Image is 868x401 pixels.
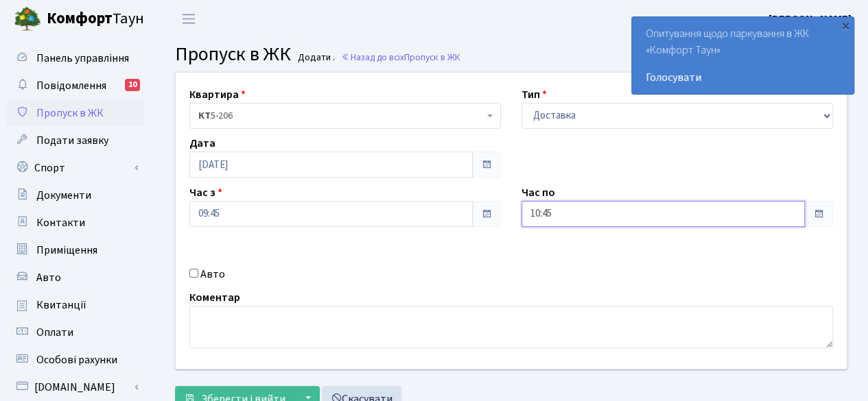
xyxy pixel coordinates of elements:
[47,8,144,31] span: Таун
[7,99,144,127] a: Пропуск в ЖК
[47,8,113,29] b: Комфорт
[7,346,144,374] a: Особові рахунки
[198,109,211,123] b: КТ
[36,270,61,285] span: Авто
[7,319,144,346] a: Оплати
[189,86,246,103] label: Квартира
[189,289,240,306] label: Коментар
[189,135,215,151] label: Дата
[172,8,206,30] button: Переключити навігацію
[36,106,104,121] span: Пропуск в ЖК
[341,51,460,64] a: Назад до всіхПропуск в ЖК
[7,209,144,236] a: Контакти
[7,291,144,319] a: Квитанції
[125,79,140,91] div: 10
[36,133,108,148] span: Подати заявку
[198,109,484,123] span: <b>КТ</b>&nbsp;&nbsp;&nbsp;&nbsp;5-206
[646,69,840,86] a: Голосувати
[36,215,85,230] span: Контакти
[7,127,144,154] a: Подати заявку
[7,154,144,182] a: Спорт
[36,51,129,66] span: Панель управління
[36,325,73,340] span: Оплати
[189,184,222,201] label: Час з
[521,86,547,103] label: Тип
[189,103,501,129] span: <b>КТ</b>&nbsp;&nbsp;&nbsp;&nbsp;5-206
[200,266,225,282] label: Авто
[14,5,41,33] img: logo.png
[838,19,852,32] div: ×
[36,352,117,367] span: Особові рахунки
[632,17,854,94] div: Опитування щодо паркування в ЖК «Комфорт Таун»
[769,11,852,27] a: [PERSON_NAME]
[7,374,144,401] a: [DOMAIN_NAME]
[7,182,144,209] a: Документи
[36,188,91,203] span: Документи
[769,12,852,27] b: [PERSON_NAME]
[7,72,144,99] a: Повідомлення10
[7,236,144,264] a: Приміщення
[36,297,86,313] span: Квитанції
[521,184,555,201] label: Час по
[295,52,335,64] small: Додати .
[36,243,97,258] span: Приміщення
[404,51,460,64] span: Пропуск в ЖК
[175,40,291,68] span: Пропуск в ЖК
[36,78,106,93] span: Повідомлення
[7,45,144,72] a: Панель управління
[7,264,144,291] a: Авто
